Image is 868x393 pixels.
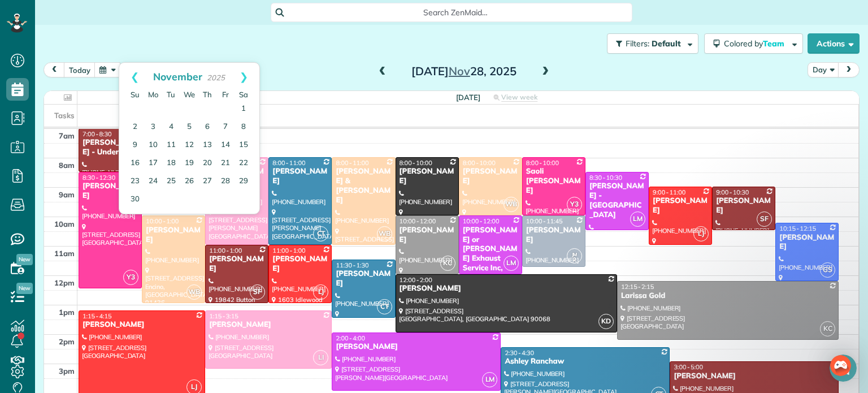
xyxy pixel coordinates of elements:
[504,357,666,366] div: Ashley Ranchaw
[620,291,835,301] div: Larissa Gold
[830,355,857,382] iframe: Intercom live chat
[59,366,75,375] span: 3pm
[216,118,235,136] a: 7
[144,172,162,191] a: 24
[482,372,497,387] span: LM
[272,159,305,167] span: 8:00 - 11:00
[272,167,328,186] div: [PERSON_NAME]
[598,314,614,329] span: KD
[526,226,582,245] div: [PERSON_NAME]
[228,63,259,91] a: Next
[313,284,328,300] span: LJ
[198,136,216,154] a: 13
[239,90,248,99] span: Saturday
[621,283,654,291] span: 12:15 - 2:15
[601,33,698,54] a: Filters: Default
[209,320,328,330] div: [PERSON_NAME]
[123,270,138,285] span: Y3
[674,363,703,371] span: 3:00 - 5:00
[504,256,519,271] span: LM
[126,154,144,172] a: 16
[505,349,534,357] span: 2:30 - 4:30
[463,159,496,167] span: 8:00 - 10:00
[184,90,195,99] span: Wednesday
[673,372,835,381] div: [PERSON_NAME]
[336,159,368,167] span: 8:00 - 11:00
[144,154,162,172] a: 17
[216,136,235,154] a: 14
[607,33,698,54] button: Filters: Default
[54,111,75,120] span: Tasks
[54,278,75,287] span: 12pm
[567,197,582,212] span: Y3
[779,233,835,252] div: [PERSON_NAME]
[209,247,242,254] span: 11:00 - 1:00
[209,254,265,274] div: [PERSON_NAME]
[272,247,305,254] span: 11:00 - 1:00
[235,100,253,118] a: 1
[336,334,365,342] span: 2:00 - 4:00
[235,118,253,136] a: 8
[526,159,559,167] span: 8:00 - 10:00
[462,167,519,186] div: [PERSON_NAME]
[16,254,33,265] span: New
[456,93,480,102] span: [DATE]
[83,130,112,138] span: 7:00 - 8:30
[630,211,645,227] span: LM
[272,254,328,274] div: [PERSON_NAME]
[526,266,582,299] div: [STREET_ADDRESS] [PERSON_NAME][GEOGRAPHIC_DATA]
[757,211,772,227] span: SF
[167,90,175,99] span: Tuesday
[126,191,144,209] a: 30
[399,167,455,186] div: [PERSON_NAME]
[222,90,229,99] span: Friday
[180,118,198,136] a: 5
[59,131,75,140] span: 7am
[235,154,253,172] a: 22
[838,62,860,77] button: next
[54,249,75,258] span: 11am
[335,167,392,205] div: [PERSON_NAME] & [PERSON_NAME]
[335,342,497,352] div: [PERSON_NAME]
[162,172,180,191] a: 25
[59,190,75,199] span: 9am
[119,63,150,91] a: Prev
[653,188,685,196] span: 9:00 - 11:00
[808,62,839,77] button: Day
[313,350,328,365] span: LI
[146,217,179,225] span: 10:00 - 1:00
[724,38,788,49] span: Colored by
[377,299,392,314] span: CT
[82,182,138,201] div: [PERSON_NAME]
[145,226,202,245] div: [PERSON_NAME]
[144,118,162,136] a: 3
[153,70,202,83] span: November
[148,90,158,99] span: Monday
[399,284,614,293] div: [PERSON_NAME]
[626,38,649,49] span: Filters:
[501,93,537,102] span: View week
[59,337,75,346] span: 2pm
[652,38,682,49] span: Default
[399,226,455,245] div: [PERSON_NAME]
[144,136,162,154] a: 10
[779,224,816,232] span: 10:15 - 12:15
[198,118,216,136] a: 6
[572,251,578,257] span: JM
[198,154,216,172] a: 20
[180,136,198,154] a: 12
[820,262,835,278] span: GS
[126,172,144,191] a: 23
[44,62,65,77] button: prev
[198,172,216,191] a: 27
[83,174,115,182] span: 8:30 - 12:30
[131,90,140,99] span: Sunday
[820,321,835,336] span: KC
[162,136,180,154] a: 11
[64,62,96,77] button: today
[126,136,144,154] a: 9
[180,172,198,191] a: 26
[216,172,235,191] a: 28
[715,196,772,215] div: [PERSON_NAME]
[186,284,202,300] span: WB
